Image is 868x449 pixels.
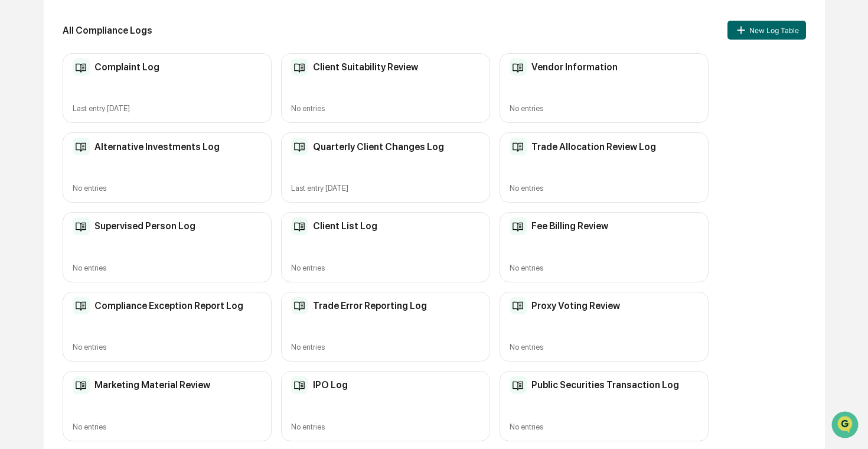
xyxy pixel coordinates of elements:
[73,104,262,113] div: Last entry [DATE]
[73,138,90,155] img: Compliance Log Table Icon
[201,94,215,108] button: Start new chat
[183,129,215,143] button: See all
[94,300,243,311] h2: Compliance Exception Report Log
[7,259,79,281] a: 🔎Data Lookup
[37,193,96,202] span: [PERSON_NAME]
[94,141,220,152] h2: Alternative Investments Log
[63,25,152,36] h2: All Compliance Logs
[727,21,805,40] button: New Log Table
[291,184,480,193] div: Last entry [DATE]
[510,104,699,113] div: No entries
[313,61,418,73] h2: Client Suitability Review
[12,149,31,168] img: Cece Ferraez
[105,161,129,170] span: [DATE]
[12,265,21,275] div: 🔎
[73,422,262,431] div: No entries
[510,263,699,272] div: No entries
[12,243,21,252] div: 🖐️
[531,379,679,391] h2: Public Securities Transaction Log
[83,292,143,302] a: Powered byPylon
[24,264,74,276] span: Data Lookup
[53,90,194,102] div: Start new chat
[313,220,377,232] h2: Client List Log
[830,410,862,442] iframe: Open customer support
[291,343,480,352] div: No entries
[94,61,159,73] h2: Complaint Log
[313,300,427,311] h2: Trade Error Reporting Log
[37,161,96,170] span: [PERSON_NAME]
[73,58,90,76] img: Compliance Log Table Icon
[12,90,33,112] img: 1746055101610-c473b297-6a78-478c-a979-82029cc54cd1
[12,131,79,141] div: Past conversations
[98,161,102,170] span: •
[105,193,129,202] span: [DATE]
[291,138,309,155] img: Compliance Log Table Icon
[94,379,210,391] h2: Marketing Material Review
[291,376,309,394] img: Compliance Log Table Icon
[291,422,480,431] div: No entries
[531,220,608,232] h2: Fee Billing Review
[73,297,90,315] img: Compliance Log Table Icon
[118,293,143,302] span: Pylon
[291,263,480,272] div: No entries
[97,242,146,253] span: Attestations
[81,237,151,258] a: 🗄️Attestations
[313,141,444,152] h2: Quarterly Client Changes Log
[510,376,527,394] img: Compliance Log Table Icon
[73,343,262,352] div: No entries
[510,217,527,235] img: Compliance Log Table Icon
[25,90,46,112] img: 1751574470498-79e402a7-3db9-40a0-906f-966fe37d0ed6
[510,138,527,155] img: Compliance Log Table Icon
[291,58,309,76] img: Compliance Log Table Icon
[510,58,527,76] img: Compliance Log Table Icon
[73,184,262,193] div: No entries
[12,181,31,200] img: Cece Ferraez
[86,243,95,252] div: 🗄️
[73,376,90,394] img: Compliance Log Table Icon
[53,102,162,112] div: We're available if you need us!
[510,422,699,431] div: No entries
[510,184,699,193] div: No entries
[73,263,262,272] div: No entries
[291,104,480,113] div: No entries
[7,237,81,258] a: 🖐️Preclearance
[531,61,618,73] h2: Vendor Information
[94,220,195,232] h2: Supervised Person Log
[12,25,215,44] p: How can we help?
[98,193,102,202] span: •
[313,379,348,391] h2: IPO Log
[73,217,90,235] img: Compliance Log Table Icon
[531,300,620,311] h2: Proxy Voting Review
[291,297,309,315] img: Compliance Log Table Icon
[510,343,699,352] div: No entries
[291,217,309,235] img: Compliance Log Table Icon
[24,242,76,253] span: Preclearance
[510,297,527,315] img: Compliance Log Table Icon
[531,141,656,152] h2: Trade Allocation Review Log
